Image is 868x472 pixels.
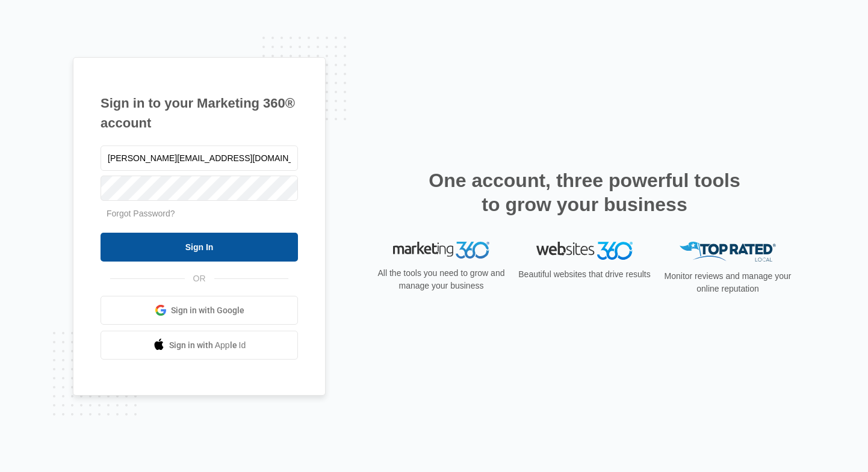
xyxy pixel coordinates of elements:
p: Beautiful websites that drive results [517,268,652,281]
a: Sign in with Google [101,296,298,325]
input: Sign In [101,233,298,262]
p: All the tools you need to grow and manage your business [374,267,509,292]
p: Monitor reviews and manage your online reputation [660,270,795,295]
img: Marketing 360 [393,242,489,259]
h2: One account, three powerful tools to grow your business [425,168,744,216]
span: OR [185,272,214,285]
img: Top Rated Local [680,242,776,262]
a: Sign in with Apple Id [101,331,298,360]
a: Forgot Password? [107,209,175,218]
span: Sign in with Apple Id [169,339,246,352]
img: Websites 360 [536,242,633,259]
input: Email [101,146,298,171]
span: Sign in with Google [171,304,244,317]
h1: Sign in to your Marketing 360® account [101,93,298,133]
